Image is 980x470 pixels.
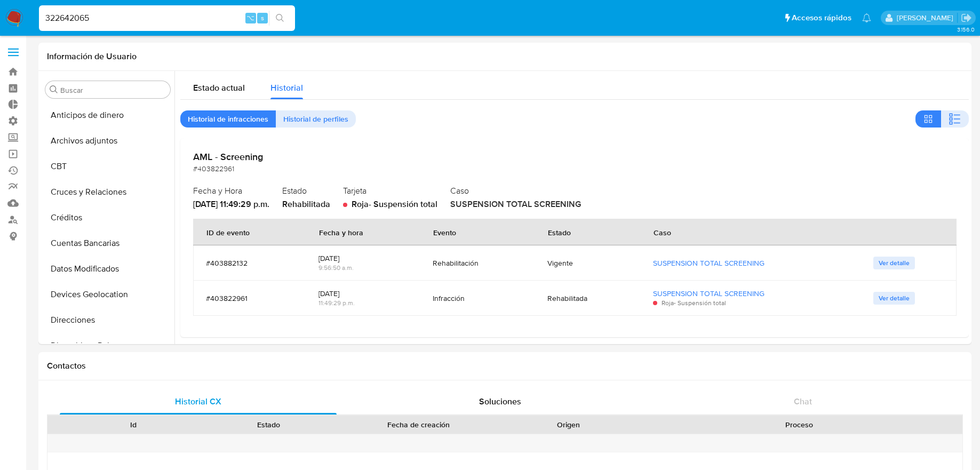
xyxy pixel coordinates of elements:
[175,395,221,408] span: Historial CX
[261,13,264,23] span: s
[41,154,174,179] button: CBT
[246,13,254,23] span: ⌥
[41,230,174,256] button: Cuentas Bancarias
[41,102,174,128] button: Anticipos de dinero
[41,205,174,230] button: Créditos
[794,395,812,408] span: Chat
[269,11,291,26] button: search-icon
[41,282,174,307] button: Devices Geolocation
[41,128,174,154] button: Archivos adjuntos
[209,419,329,430] div: Estado
[344,419,493,430] div: Fecha de creación
[47,361,963,371] h1: Contactos
[41,256,174,282] button: Datos Modificados
[47,51,137,62] h1: Información de Usuario
[50,85,58,94] button: Buscar
[862,13,871,22] a: Notificaciones
[41,333,174,359] button: Dispositivos Point
[961,12,972,23] a: Salir
[643,419,955,430] div: Proceso
[39,11,295,25] input: Buscar usuario o caso...
[792,12,851,23] span: Accesos rápidos
[74,419,194,430] div: Id
[479,395,521,408] span: Soluciones
[41,179,174,205] button: Cruces y Relaciones
[41,307,174,333] button: Direcciones
[897,13,957,23] p: eric.malcangi@mercadolibre.com
[60,85,166,95] input: Buscar
[508,419,628,430] div: Origen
